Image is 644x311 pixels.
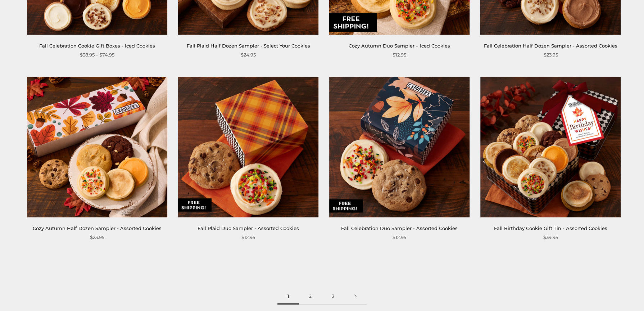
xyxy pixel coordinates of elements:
span: 1 [277,288,299,305]
a: Fall Plaid Half Dozen Sampler - Select Your Cookies [186,43,310,49]
img: Fall Celebration Duo Sampler - Assorted Cookies [329,77,470,217]
a: Cozy Autumn Duo Sampler – Iced Cookies [349,43,450,49]
span: $12.95 [393,234,406,241]
img: Cozy Autumn Half Dozen Sampler - Assorted Cookies [27,77,167,217]
span: $12.95 [241,234,255,241]
img: Fall Birthday Cookie Gift Tin - Assorted Cookies [480,77,621,217]
span: $39.95 [543,234,558,241]
a: Fall Celebration Cookie Gift Boxes - Iced Cookies [39,43,155,49]
img: Fall Plaid Duo Sampler - Assorted Cookies [178,77,318,217]
a: 3 [322,288,344,305]
a: Fall Celebration Duo Sampler - Assorted Cookies [341,225,458,231]
span: $23.95 [90,234,104,241]
a: Fall Plaid Duo Sampler - Assorted Cookies [198,225,299,231]
a: Fall Celebration Half Dozen Sampler - Assorted Cookies [484,43,617,49]
a: Next page [344,288,367,305]
a: 2 [299,288,322,305]
span: $12.95 [393,51,406,59]
a: Fall Birthday Cookie Gift Tin - Assorted Cookies [494,225,607,231]
span: $23.95 [543,51,558,59]
span: $24.95 [241,51,256,59]
span: $38.95 - $74.95 [80,51,114,59]
a: Cozy Autumn Half Dozen Sampler - Assorted Cookies [33,225,162,231]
